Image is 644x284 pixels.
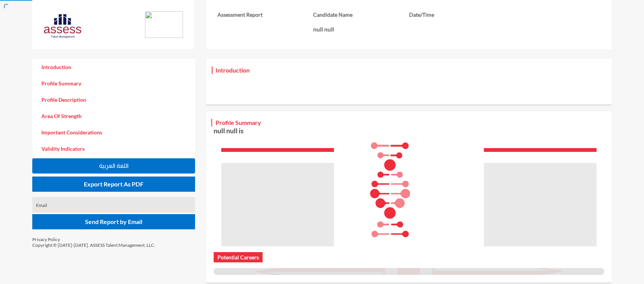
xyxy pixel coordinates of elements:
[44,13,82,39] img: Assess%20new%20logo-03.svg
[32,237,195,242] p: Privacy Policy
[313,11,409,18] h3: Candidate Name
[32,124,195,140] a: Important Considerations
[32,177,195,192] button: Export Report As PDF
[214,252,263,262] h2: Potential Careers
[409,11,505,18] h3: Date/Time
[217,11,313,18] h3: Assessment Report
[32,59,195,75] a: Introduction
[214,126,604,135] p: null null is
[32,108,195,124] a: Area Of Strength
[32,158,195,174] button: اللغة العربية
[313,25,409,33] p: null null
[32,75,195,92] a: Profile Summary
[32,92,195,108] a: Profile Description
[32,214,195,229] button: Send Report by Email
[214,117,263,128] h3: Profile Summary
[32,140,195,157] a: Validity Indicators
[214,65,252,76] h3: Introduction
[32,242,195,248] p: Copyright © [DATE]-[DATE]. ASSESS Talent Management, LLC.
[84,180,143,188] span: Export Report As PDF
[85,218,142,225] span: Send Report by Email
[99,163,129,169] span: اللغة العربية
